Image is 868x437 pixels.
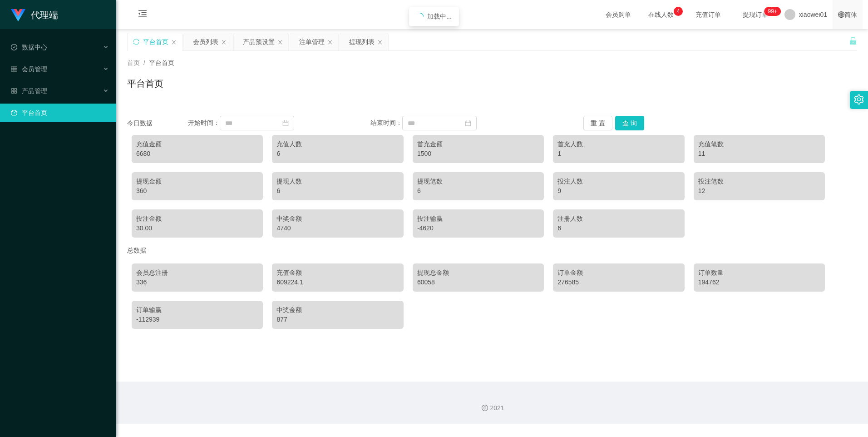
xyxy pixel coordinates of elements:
div: 订单金额 [557,268,680,278]
span: 产品管理 [11,87,47,94]
div: 11 [698,149,820,159]
div: 6 [417,186,539,196]
h1: 平台首页 [127,77,163,90]
div: 中奖金额 [276,214,399,223]
div: 提现总金额 [417,268,539,278]
div: 中奖金额 [276,305,399,315]
div: 4740 [276,223,399,233]
div: 1 [557,149,680,159]
a: 图标: dashboard平台首页 [11,104,109,122]
h1: 代理端 [31,0,58,30]
div: 充值人数 [276,139,399,149]
i: 图标: copyright [482,405,488,411]
i: 图标: close [377,40,383,45]
div: 订单数量 [698,268,820,278]
div: 总数据 [127,242,857,259]
div: 194762 [698,278,820,287]
i: 图标: calendar [282,120,289,126]
span: 开始时间： [188,119,220,126]
div: 投注笔数 [698,177,820,186]
div: 60058 [417,278,539,287]
div: 投注输赢 [417,214,539,223]
div: 6680 [136,149,258,159]
div: 336 [136,278,258,287]
div: 充值金额 [136,139,258,149]
i: 图标: calendar [465,120,471,126]
div: 877 [276,315,399,324]
div: 今日数据 [127,119,188,128]
span: 数据中心 [11,44,47,51]
i: 图标: global [838,11,844,18]
i: 图标: close [327,40,333,45]
div: 12 [698,186,820,196]
div: 产品预设置 [243,33,275,50]
button: 查 询 [615,116,644,130]
div: 订单输赢 [136,305,258,315]
i: 图标: appstore-o [11,88,17,94]
div: -4620 [417,223,539,233]
div: 首充金额 [417,139,539,149]
span: 首页 [127,59,140,66]
div: 会员总注册 [136,268,258,278]
button: 重 置 [583,116,612,130]
i: 图标: close [221,40,227,45]
div: 6 [276,149,399,159]
div: 6 [557,223,680,233]
div: 提现笔数 [417,177,539,186]
span: / [143,59,145,66]
div: 注单管理 [299,33,325,50]
span: 会员管理 [11,65,47,73]
div: 充值金额 [276,268,399,278]
img: logo.9652507e.png [11,9,25,22]
div: 平台首页 [143,33,168,50]
i: 图标: sync [133,39,139,45]
div: 提现列表 [349,33,375,50]
sup: 4 [674,7,683,16]
div: 6 [276,186,399,196]
div: 会员列表 [193,33,218,50]
div: 609224.1 [276,278,399,287]
i: 图标: menu-fold [127,0,158,30]
span: 平台首页 [149,59,174,66]
div: -112939 [136,315,258,324]
span: 加载中... [427,13,452,20]
i: 图标: close [277,40,283,45]
div: 注册人数 [557,214,680,223]
div: 1500 [417,149,539,159]
div: 2021 [123,403,861,413]
p: 4 [676,7,680,16]
i: 图标: check-circle-o [11,44,17,50]
sup: 1204 [764,7,781,16]
div: 360 [136,186,258,196]
span: 在线人数 [644,11,678,18]
div: 提现人数 [276,177,399,186]
div: 投注人数 [557,177,680,186]
a: 代理端 [11,11,58,18]
div: 9 [557,186,680,196]
div: 30.00 [136,223,258,233]
span: 提现订单 [738,11,773,18]
i: icon: loading [416,13,424,20]
div: 首充人数 [557,139,680,149]
i: 图标: close [171,40,177,45]
i: 图标: table [11,66,17,72]
span: 充值订单 [691,11,725,18]
i: 图标: setting [854,94,864,104]
div: 提现金额 [136,177,258,186]
div: 276585 [557,278,680,287]
div: 充值笔数 [698,139,820,149]
i: 图标: unlock [849,37,857,45]
div: 投注金额 [136,214,258,223]
span: 结束时间： [370,119,402,126]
